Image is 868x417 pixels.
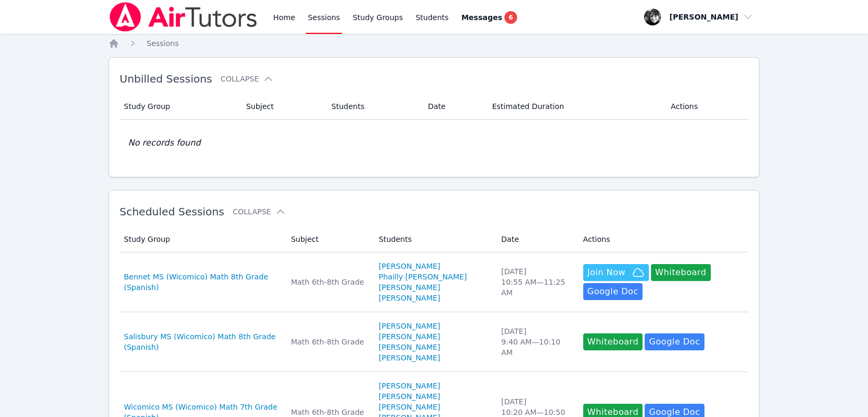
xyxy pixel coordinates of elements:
a: Google Doc [583,283,643,300]
a: [PERSON_NAME] [PERSON_NAME] [379,282,489,303]
th: Study Group [120,226,285,252]
th: Students [325,94,421,120]
th: Date [495,226,577,252]
button: Collapse [221,74,274,84]
div: [DATE] 9:40 AM — 10:10 AM [501,326,571,358]
tr: Bennet MS (Wicomico) Math 8th Grade (Spanish)Math 6th-8th Grade[PERSON_NAME]Phailly [PERSON_NAME]... [120,252,748,312]
span: Sessions [147,39,179,48]
button: Whiteboard [583,333,643,350]
span: Join Now [587,266,626,279]
a: [PERSON_NAME] [379,352,440,363]
button: Collapse [233,206,286,217]
div: Math 6th-8th Grade [291,277,366,287]
span: Unbilled Sessions [120,72,212,85]
th: Students [373,226,495,252]
button: Join Now [583,264,649,281]
span: 6 [504,11,517,24]
th: Study Group [120,94,240,120]
tr: Salisbury MS (Wicomico) Math 8th Grade (Spanish)Math 6th-8th Grade[PERSON_NAME][PERSON_NAME][PERS... [120,312,748,372]
td: No records found [120,120,748,166]
th: Date [421,94,485,120]
span: Messages [462,12,502,23]
a: [PERSON_NAME] [379,342,440,352]
a: Salisbury MS (Wicomico) Math 8th Grade (Spanish) [124,331,278,352]
th: Actions [664,94,748,120]
img: Air Tutors [108,2,258,32]
span: Scheduled Sessions [120,205,224,218]
th: Estimated Duration [486,94,665,120]
a: Google Doc [645,333,704,350]
nav: Breadcrumb [108,38,759,49]
a: [PERSON_NAME] [PERSON_NAME] [379,380,489,402]
a: [PERSON_NAME] [379,261,440,271]
a: Phailly [PERSON_NAME] [379,271,467,282]
th: Actions [577,226,748,252]
th: Subject [240,94,325,120]
div: [DATE] 10:55 AM — 11:25 AM [501,266,571,298]
th: Subject [285,226,373,252]
a: Sessions [147,38,179,49]
a: Bennet MS (Wicomico) Math 8th Grade (Spanish) [124,271,278,293]
button: Whiteboard [651,264,711,281]
div: Math 6th-8th Grade [291,337,366,347]
a: [PERSON_NAME] [379,321,440,331]
a: [PERSON_NAME] [379,331,440,342]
